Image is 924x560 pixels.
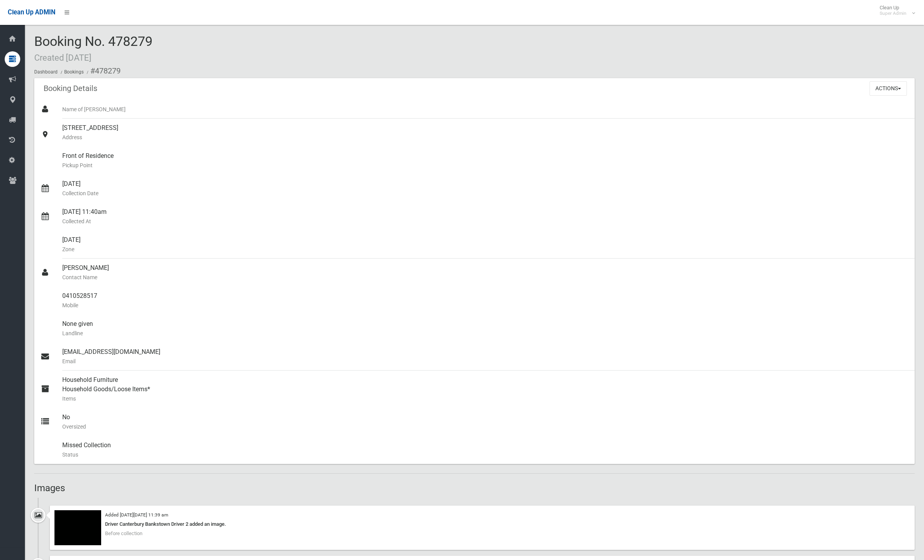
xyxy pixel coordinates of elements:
[62,217,908,226] small: Collected At
[85,64,121,78] li: #478279
[62,273,908,282] small: Contact Name
[62,357,908,366] small: Email
[8,9,55,16] span: Clean Up ADMIN
[34,343,915,371] a: [EMAIL_ADDRESS][DOMAIN_NAME]Email
[62,301,908,310] small: Mobile
[62,329,908,338] small: Landline
[62,119,908,147] div: [STREET_ADDRESS]
[62,315,908,343] div: None given
[62,245,908,254] small: Zone
[34,81,107,96] header: Booking Details
[62,394,908,403] small: Items
[62,408,908,436] div: No
[62,147,908,175] div: Front of Residence
[870,81,907,96] button: Actions
[62,231,908,259] div: [DATE]
[62,189,908,198] small: Collection Date
[62,422,908,431] small: Oversized
[34,33,153,64] span: Booking No. 478279
[64,69,84,75] a: Bookings
[880,10,906,16] small: Super Admin
[876,5,914,16] span: Clean Up
[34,69,58,75] a: Dashboard
[105,530,142,536] span: Before collection
[34,483,915,493] h2: Images
[62,175,908,203] div: [DATE]
[62,343,908,371] div: [EMAIL_ADDRESS][DOMAIN_NAME]
[54,520,910,529] div: Driver Canterbury Bankstown Driver 2 added an image.
[62,259,908,287] div: [PERSON_NAME]
[62,287,908,315] div: 0410528517
[62,436,908,464] div: Missed Collection
[105,512,168,518] small: Added [DATE][DATE] 11:39 am
[62,203,908,231] div: [DATE] 11:40am
[62,105,908,114] small: Name of [PERSON_NAME]
[54,510,101,545] img: 2025-08-2011.39.448302356245788321960.jpg
[62,161,908,170] small: Pickup Point
[34,52,91,63] small: Created [DATE]
[62,450,908,459] small: Status
[62,133,908,142] small: Address
[62,371,908,408] div: Household Furniture Household Goods/Loose Items*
